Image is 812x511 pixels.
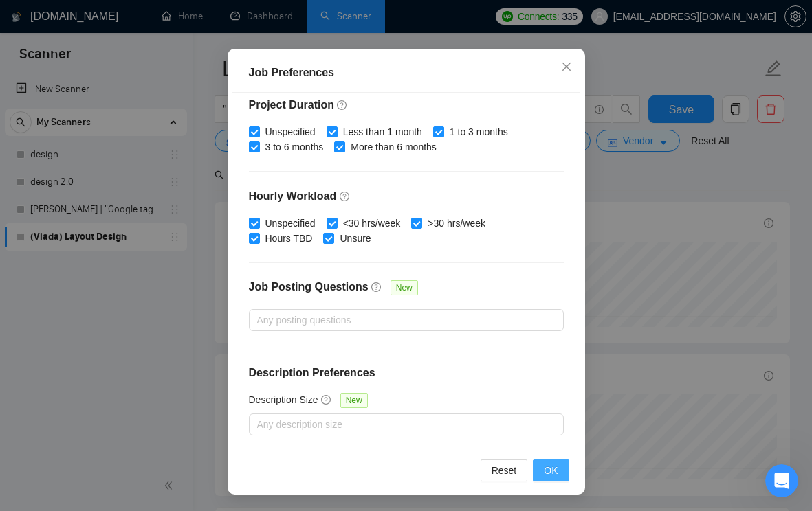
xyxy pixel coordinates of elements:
span: question-circle [340,191,351,202]
h4: Project Duration [249,97,564,113]
button: go back [9,5,35,32]
button: Collapse window [413,5,439,32]
span: Reset [492,463,517,478]
span: 😃 [262,369,282,396]
span: question-circle [371,282,382,293]
a: Open in help center [182,413,292,424]
span: <30 hrs/week [338,216,406,231]
span: Hours TBD [260,231,318,246]
span: close [561,61,572,72]
span: smiley reaction [254,369,290,396]
span: New [391,280,418,295]
button: OK [533,459,569,481]
span: Unspecified [260,216,321,231]
h4: Description Preferences [249,365,564,381]
div: Job Preferences [249,65,564,81]
span: question-circle [337,100,348,111]
span: neutral face reaction [219,369,254,396]
h4: Hourly Workload [249,188,564,205]
span: Unsure [334,231,376,246]
h4: Job Posting Questions [249,279,369,295]
span: 1 to 3 months [444,124,514,139]
span: disappointed reaction [183,369,219,396]
span: >30 hrs/week [422,216,491,231]
span: Unspecified [260,124,321,139]
span: More than 6 months [345,139,442,155]
div: Did this answer your question? [17,355,457,370]
span: question-circle [321,394,332,405]
span: New [340,393,368,408]
span: 😐 [226,369,246,396]
button: Reset [481,459,528,481]
span: Less than 1 month [338,124,428,139]
span: 3 to 6 months [260,139,329,155]
span: OK [544,463,558,478]
div: Close [439,5,464,30]
button: Close [548,49,585,86]
iframe: Intercom live chat [765,464,798,497]
span: 😞 [190,369,210,396]
h5: Description Size [249,392,318,407]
